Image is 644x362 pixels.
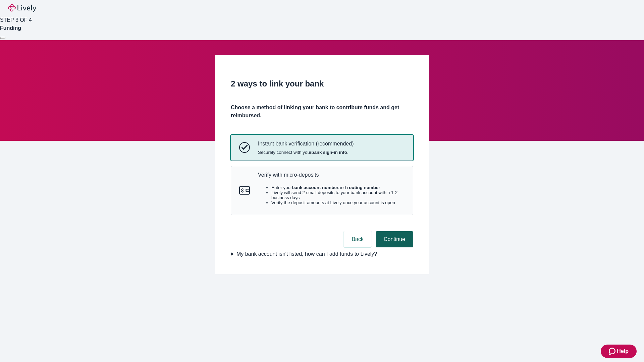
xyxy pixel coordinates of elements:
li: Enter your and [271,185,405,190]
button: Back [343,231,372,247]
button: Instant bank verificationInstant bank verification (recommended)Securely connect with yourbank si... [231,135,413,160]
span: Help [617,347,629,355]
strong: bank sign-in info [311,150,347,155]
button: Micro-depositsVerify with micro-depositsEnter yourbank account numberand routing numberLively wil... [231,166,413,215]
span: Securely connect with your . [258,150,354,155]
summary: My bank account isn't listed, how can I add funds to Lively? [231,250,413,258]
h4: Choose a method of linking your bank to contribute funds and get reimbursed. [231,104,413,120]
p: Instant bank verification (recommended) [258,140,354,147]
button: Continue [376,231,413,247]
svg: Micro-deposits [239,185,250,196]
li: Lively will send 2 small deposits to your bank account within 1-2 business days [271,190,405,200]
svg: Zendesk support icon [609,347,617,355]
svg: Instant bank verification [239,142,250,153]
p: Verify with micro-deposits [258,172,405,178]
h2: 2 ways to link your bank [231,78,413,90]
button: Zendesk support iconHelp [601,345,637,358]
img: Lively [8,4,36,12]
strong: routing number [347,185,380,190]
li: Verify the deposit amounts at Lively once your account is open [271,200,405,205]
strong: bank account number [292,185,339,190]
